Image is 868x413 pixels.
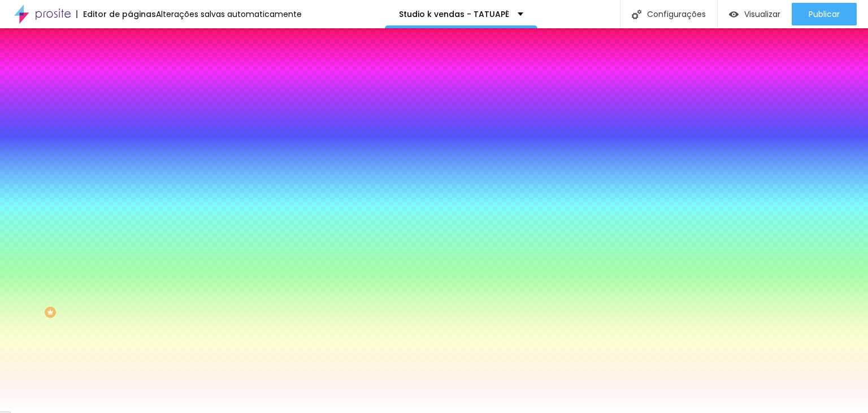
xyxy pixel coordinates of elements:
[632,10,641,19] img: Icone
[76,10,156,18] div: Editor de páginas
[744,10,780,19] span: Visualizar
[729,10,739,19] img: view-1.svg
[809,10,840,19] span: Publicar
[156,10,302,18] div: Alterações salvas automaticamente
[792,3,857,25] button: Publicar
[399,10,509,18] p: Studio k vendas - TATUAPÉ
[718,3,792,25] button: Visualizar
